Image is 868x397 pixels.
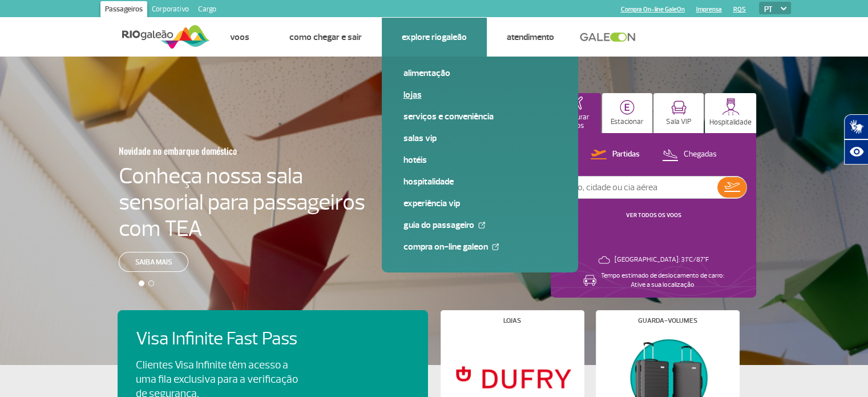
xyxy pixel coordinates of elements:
[560,177,717,198] input: Voo, cidade ou cia aérea
[602,93,652,133] button: Estacionar
[666,118,692,126] p: Sala VIP
[659,147,720,162] button: Chegadas
[611,118,644,126] p: Estacionar
[623,211,685,220] button: VER TODOS OS VOOS
[709,118,752,127] p: Hospitalidade
[403,110,556,123] a: Serviços e Conveniência
[733,6,746,13] a: RQS
[844,114,868,165] div: Plugin de acessibilidade da Hand Talk.
[503,318,521,324] h4: Lojas
[403,154,556,166] a: Hotéis
[844,114,868,139] button: Abrir tradutor de língua de sinais.
[492,243,499,250] img: External Link Icon
[193,1,221,19] a: Cargo
[230,31,249,43] a: Voos
[289,31,362,43] a: Como chegar e sair
[507,31,554,43] a: Atendimento
[844,139,868,165] button: Abrir recursos assistivos.
[705,93,756,133] button: Hospitalidade
[621,6,685,13] a: Compra On-line GaleOn
[478,222,485,228] img: External Link Icon
[626,211,681,219] a: VER TODOS OS VOOS
[100,1,147,19] a: Passageiros
[601,271,724,290] p: Tempo estimado de deslocamento de carro: Ative a sua localização
[147,1,193,19] a: Corporativo
[136,328,317,350] h4: Visa Infinite Fast Pass
[119,252,188,272] a: Saiba mais
[403,67,556,79] a: Alimentação
[612,149,640,160] p: Partidas
[119,163,365,242] h4: Conheça nossa sala sensorial para passageiros com TEA
[402,31,467,43] a: Explore RIOgaleão
[403,197,556,210] a: Experiência VIP
[684,149,717,160] p: Chegadas
[403,219,556,231] a: Guia do Passageiro
[615,255,709,264] p: [GEOGRAPHIC_DATA]: 31°C/87°F
[403,89,556,101] a: Lojas
[587,147,643,162] button: Partidas
[671,101,687,115] img: vipRoom.svg
[403,240,556,253] a: Compra On-line GaleOn
[653,93,704,133] button: Sala VIP
[620,100,635,115] img: carParkingHome.svg
[638,318,697,324] h4: Guarda-volumes
[403,175,556,188] a: Hospitalidade
[119,139,309,163] h3: Novidade no embarque doméstico
[722,98,740,115] img: hospitality.svg
[696,6,722,13] a: Imprensa
[403,132,556,145] a: Salas VIP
